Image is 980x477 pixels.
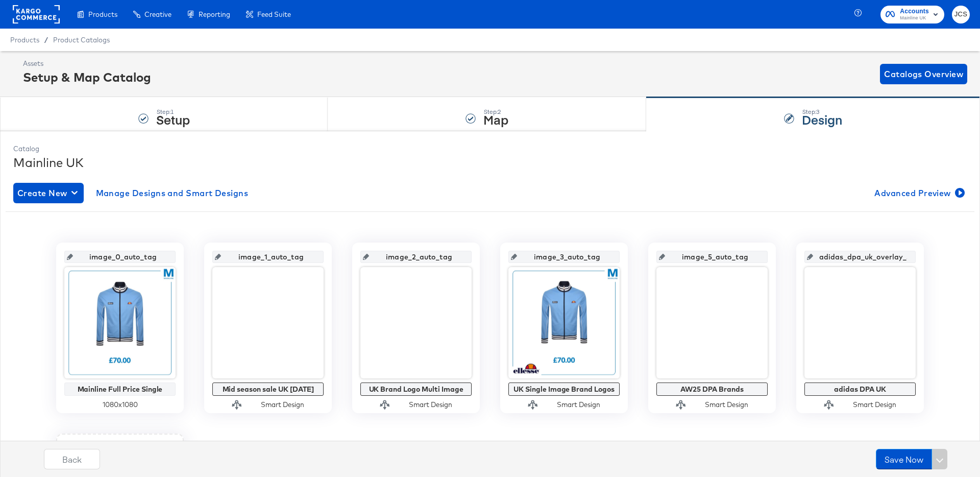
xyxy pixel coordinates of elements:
[659,385,765,393] div: AW25 DPA Brands
[23,59,151,68] div: Assets
[952,6,970,23] button: JCS
[876,449,932,469] button: Save Now
[67,385,173,393] div: Mainline Full Price Single
[483,108,508,115] div: Step: 2
[257,10,291,18] span: Feed Suite
[39,36,53,44] span: /
[900,14,929,22] span: Mainline UK
[705,400,748,410] div: Smart Design
[884,67,963,81] span: Catalogs Overview
[802,111,842,128] strong: Design
[10,36,39,44] span: Products
[144,10,171,18] span: Creative
[13,144,967,154] div: Catalog
[409,400,452,410] div: Smart Design
[870,183,967,203] button: Advanced Preview
[199,10,230,18] span: Reporting
[88,10,117,18] span: Products
[96,186,249,200] span: Manage Designs and Smart Designs
[64,400,176,410] div: 1080 x 1080
[156,108,190,115] div: Step: 1
[13,183,84,203] button: Create New
[92,183,253,203] button: Manage Designs and Smart Designs
[900,6,929,17] span: Accounts
[44,449,100,469] button: Back
[156,111,190,128] strong: Setup
[17,186,80,200] span: Create New
[880,6,944,23] button: AccountsMainline UK
[483,111,508,128] strong: Map
[261,400,304,410] div: Smart Design
[215,385,321,393] div: Mid season sale UK [DATE]
[363,385,469,393] div: UK Brand Logo Multi Image
[874,186,963,200] span: Advanced Preview
[956,9,966,20] span: JCS
[557,400,600,410] div: Smart Design
[807,385,913,393] div: adidas DPA UK
[23,68,151,86] div: Setup & Map Catalog
[853,400,896,410] div: Smart Design
[511,385,617,393] div: UK Single Image Brand Logos
[53,36,110,44] a: Product Catalogs
[880,64,967,84] button: Catalogs Overview
[13,154,967,171] div: Mainline UK
[802,108,842,115] div: Step: 3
